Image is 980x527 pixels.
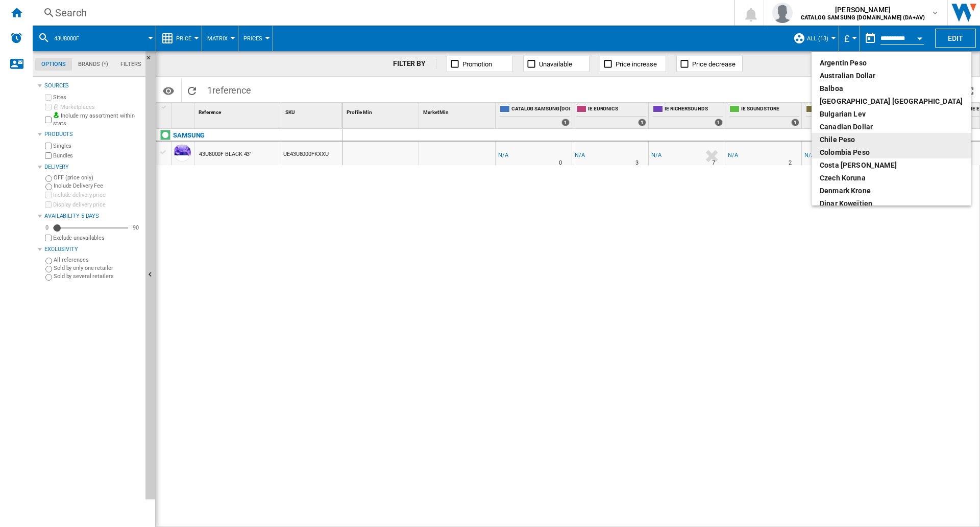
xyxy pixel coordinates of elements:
div: balboa [820,83,963,94]
div: Czech Koruna [820,173,963,183]
div: Denmark Krone [820,186,963,196]
div: Argentin Peso [820,58,963,68]
div: [GEOGRAPHIC_DATA] [GEOGRAPHIC_DATA] [820,96,963,106]
div: dinar koweïtien [820,198,963,209]
div: Chile Peso [820,134,963,145]
div: Australian Dollar [820,71,963,81]
div: Bulgarian lev [820,109,963,119]
div: Costa [PERSON_NAME] [820,160,963,170]
div: Canadian Dollar [820,122,963,132]
div: Colombia Peso [820,147,963,157]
